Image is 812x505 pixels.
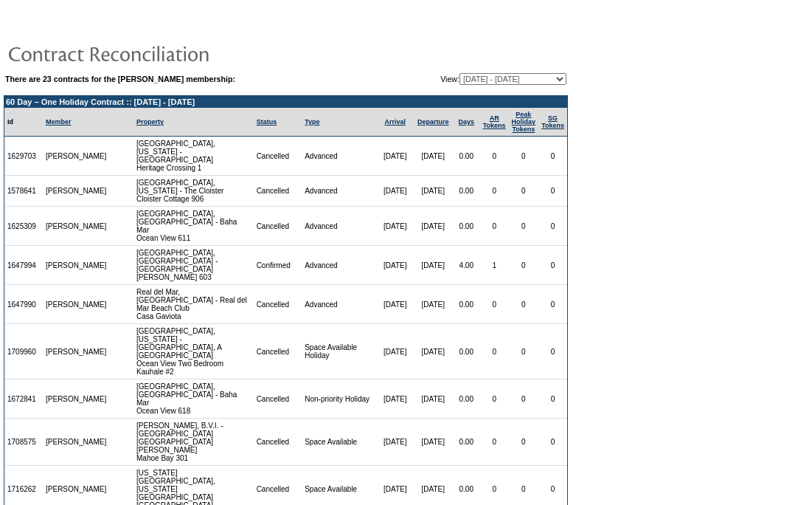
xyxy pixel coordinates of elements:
[453,419,480,466] td: 0.00
[538,419,567,466] td: 0
[417,118,449,126] a: Departure
[480,285,509,324] td: 0
[538,176,567,207] td: 0
[133,246,254,285] td: [GEOGRAPHIC_DATA], [GEOGRAPHIC_DATA] - [GEOGRAPHIC_DATA] [PERSON_NAME] 603
[376,419,413,466] td: [DATE]
[483,114,506,129] a: ARTokens
[541,114,564,129] a: SGTokens
[302,324,376,379] td: Space Available Holiday
[453,324,480,379] td: 0.00
[43,207,110,246] td: [PERSON_NAME]
[509,176,539,207] td: 0
[4,324,43,379] td: 1709960
[254,207,302,246] td: Cancelled
[414,324,453,379] td: [DATE]
[368,73,566,85] td: View:
[509,246,539,285] td: 0
[302,137,376,176] td: Advanced
[509,324,539,379] td: 0
[43,379,110,419] td: [PERSON_NAME]
[376,246,413,285] td: [DATE]
[254,176,302,207] td: Cancelled
[43,285,110,324] td: [PERSON_NAME]
[133,207,254,246] td: [GEOGRAPHIC_DATA], [GEOGRAPHIC_DATA] - Baha Mar Ocean View 611
[46,118,72,126] a: Member
[133,379,254,419] td: [GEOGRAPHIC_DATA], [GEOGRAPHIC_DATA] - Baha Mar Ocean View 618
[133,419,254,466] td: [PERSON_NAME], B.V.I. - [GEOGRAPHIC_DATA] [GEOGRAPHIC_DATA][PERSON_NAME] Mahoe Bay 301
[43,176,110,207] td: [PERSON_NAME]
[509,419,539,466] td: 0
[376,285,413,324] td: [DATE]
[376,207,413,246] td: [DATE]
[509,207,539,246] td: 0
[4,207,43,246] td: 1625309
[453,285,480,324] td: 0.00
[133,176,254,207] td: [GEOGRAPHIC_DATA], [US_STATE] - The Cloister Cloister Cottage 906
[414,285,453,324] td: [DATE]
[4,285,43,324] td: 1647990
[480,324,509,379] td: 0
[509,379,539,419] td: 0
[43,246,110,285] td: [PERSON_NAME]
[254,246,302,285] td: Confirmed
[376,379,413,419] td: [DATE]
[133,137,254,176] td: [GEOGRAPHIC_DATA], [US_STATE] - [GEOGRAPHIC_DATA] Heritage Crossing 1
[480,246,509,285] td: 1
[254,285,302,324] td: Cancelled
[302,207,376,246] td: Advanced
[4,419,43,466] td: 1708575
[4,379,43,419] td: 1672841
[4,108,43,137] td: Id
[414,207,453,246] td: [DATE]
[133,324,254,379] td: [GEOGRAPHIC_DATA], [US_STATE] - [GEOGRAPHIC_DATA], A [GEOGRAPHIC_DATA] Ocean View Two Bedroom Kau...
[480,137,509,176] td: 0
[538,137,567,176] td: 0
[509,285,539,324] td: 0
[414,176,453,207] td: [DATE]
[4,96,567,108] td: 60 Day – One Holiday Contract :: [DATE] - [DATE]
[480,176,509,207] td: 0
[480,379,509,419] td: 0
[453,207,480,246] td: 0.00
[509,137,539,176] td: 0
[4,137,43,176] td: 1629703
[414,246,453,285] td: [DATE]
[538,379,567,419] td: 0
[4,246,43,285] td: 1647994
[43,419,110,466] td: [PERSON_NAME]
[257,118,277,126] a: Status
[7,38,302,68] img: pgTtlContractReconciliation.gif
[5,75,235,83] b: There are 23 contracts for the [PERSON_NAME] membership:
[254,137,302,176] td: Cancelled
[384,118,406,126] a: Arrival
[414,137,453,176] td: [DATE]
[512,111,536,133] a: Peak HolidayTokens
[4,176,43,207] td: 1578641
[305,118,319,126] a: Type
[376,324,413,379] td: [DATE]
[538,285,567,324] td: 0
[480,419,509,466] td: 0
[302,379,376,419] td: Non-priority Holiday
[254,324,302,379] td: Cancelled
[453,379,480,419] td: 0.00
[414,379,453,419] td: [DATE]
[302,246,376,285] td: Advanced
[136,118,164,126] a: Property
[376,176,413,207] td: [DATE]
[133,285,254,324] td: Real del Mar, [GEOGRAPHIC_DATA] - Real del Mar Beach Club Casa Gaviota
[480,207,509,246] td: 0
[376,137,413,176] td: [DATE]
[453,176,480,207] td: 0.00
[302,419,376,466] td: Space Available
[453,137,480,176] td: 0.00
[254,379,302,419] td: Cancelled
[453,246,480,285] td: 4.00
[538,246,567,285] td: 0
[458,118,474,126] a: Days
[538,324,567,379] td: 0
[302,176,376,207] td: Advanced
[538,207,567,246] td: 0
[302,285,376,324] td: Advanced
[43,324,110,379] td: [PERSON_NAME]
